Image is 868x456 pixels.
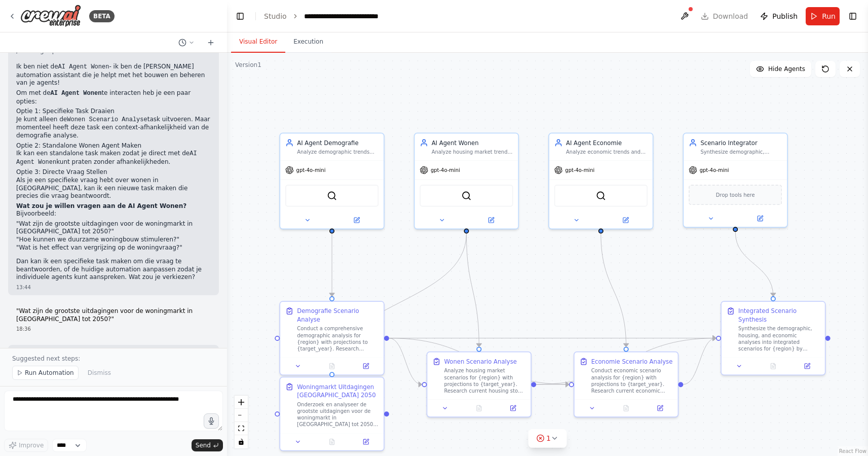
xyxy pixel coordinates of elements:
[444,357,517,366] div: Wonen Scenario Analyse
[566,149,648,155] div: Analyze economic trends and scenarios for {region} by {target_year}, focusing on economic growth,...
[16,202,211,218] p: Bijvoorbeeld:
[683,334,716,389] g: Edge from 93cd3c98-c32c-4ba2-8a2d-b934fe93eeab to 2832f6e5-a92c-4d98-b4a9-5693ee0ffd32
[736,214,784,224] button: Open in side panel
[88,369,111,377] span: Dismiss
[16,236,211,244] li: "Hoe kunnen we duurzame woningbouw stimuleren?"
[427,352,532,417] div: Wonen Scenario AnalyseAnalyze housing market scenarios for {region} with projections to {target_y...
[16,202,186,209] strong: Wat zou je willen vragen aan de AI Agent Wonen?
[750,61,811,77] button: Hide Agents
[608,403,644,413] button: No output available
[25,369,74,377] span: Run Automation
[756,361,791,371] button: No output available
[16,168,211,177] h2: Optie 3: Directe Vraag Stellen
[285,31,331,53] button: Execution
[89,10,115,22] div: BETA
[328,234,336,297] g: Edge from c213d747-1800-4a9e-91ef-4a28490dc973 to aba7898d-bb2f-4564-8ede-55a8418030fd
[846,9,860,23] button: Show right sidebar
[196,441,211,449] span: Send
[51,90,102,97] code: AI Agent Wonen
[792,361,821,371] button: Open in side panel
[297,307,379,324] div: Demografie Scenario Analyse
[566,138,648,147] div: AI Agent Economie
[461,403,497,413] button: No output available
[536,380,569,389] g: Edge from 37563023-474d-43db-ba55-7edaead047cb to 93cd3c98-c32c-4ba2-8a2d-b934fe93eeab
[192,439,223,451] button: Send
[67,116,147,123] code: Wonen Scenario Analyse
[235,435,248,448] button: toggle interactivity
[16,108,211,116] h2: Optie 1: Specifieke Task Draaien
[16,244,211,252] li: "Wat is het effect van vergrijzing op de woningvraag?"
[314,361,350,371] button: No output available
[297,401,379,428] div: Onderzoek en analyseer de grootste uitdagingen voor de woningmarkt in [GEOGRAPHIC_DATA] tot 2050....
[839,448,866,454] a: React Flow attribution
[806,7,840,25] button: Run
[12,366,79,380] button: Run Automation
[235,422,248,435] button: fit view
[591,367,673,394] div: Conduct economic scenario analysis for {region} with projections to {target_year}. Research curre...
[700,138,782,147] div: Scenario Integrator
[721,301,825,375] div: Integrated Scenario SynthesisSynthesize the demographic, housing, and economic analyses into inte...
[414,133,519,230] div: AI Agent WonenAnalyze housing market trends and scenarios for {region} by {target_year}, examinin...
[16,177,211,200] p: Als je een specifieke vraag hebt over wonen in [GEOGRAPHIC_DATA], kan ik een nieuwe task maken di...
[16,89,211,106] p: Om met de te interacten heb je een paar opties:
[462,234,483,347] g: Edge from 6863c9db-2578-4a9b-ad2f-6155100aa3f5 to 37563023-474d-43db-ba55-7edaead047cb
[683,133,788,228] div: Scenario IntegratorSynthesize demographic, housing, and economic scenario analyses for {region} b...
[12,355,215,363] p: Suggested next steps:
[16,150,211,166] p: Ik kan een standalone task maken zodat je direct met de kunt praten zonder afhankelijkheden.
[235,396,248,409] button: zoom in
[16,63,211,87] p: Ik ben niet de - ik ben de [PERSON_NAME] automation assistant die je helpt met het bouwen en behe...
[548,133,653,230] div: AI Agent EconomieAnalyze economic trends and scenarios for {region} by {target_year}, focusing on...
[297,149,379,155] div: Analyze demographic trends and scenarios for {region} by {target_year}, focusing on population gr...
[279,133,384,230] div: AI Agent DemografieAnalyze demographic trends and scenarios for {region} by {target_year}, focusi...
[700,149,782,155] div: Synthesize demographic, housing, and economic scenario analyses for {region} by {target_year} int...
[203,37,219,49] button: Start a new chat
[16,142,211,150] h2: Optie 2: Standalone Wonen Agent Maken
[716,191,755,199] span: Drop tools here
[16,116,211,140] p: Je kunt alleen de task uitvoeren. Maar momenteel heeft deze task een context-afhankelijkheid van ...
[19,441,44,449] span: Improve
[231,31,285,53] button: Visual Editor
[738,325,820,352] div: Synthesize the demographic, housing, and economic analyses into integrated scenarios for {region}...
[264,11,410,21] nav: breadcrumb
[822,11,836,21] span: Run
[20,5,81,27] img: Logo
[389,334,716,342] g: Edge from aba7898d-bb2f-4564-8ede-55a8418030fd to 2832f6e5-a92c-4d98-b4a9-5693ee0ffd32
[432,149,513,155] div: Analyze housing market trends and scenarios for {region} by {target_year}, examining housing dema...
[327,191,337,201] img: SerperDevTool
[4,439,48,452] button: Improve
[700,167,729,173] span: gpt-4o-mini
[731,232,777,296] g: Edge from 401f5a77-bc02-44ba-a524-76cd3df48944 to 2832f6e5-a92c-4d98-b4a9-5693ee0ffd32
[16,150,197,166] code: AI Agent Wonen
[296,167,326,173] span: gpt-4o-mini
[235,396,248,448] div: React Flow controls
[235,61,261,69] div: Version 1
[297,382,379,399] div: Woningmarkt Uitdagingen [GEOGRAPHIC_DATA] 2050
[432,138,513,147] div: AI Agent Wonen
[297,325,379,352] div: Conduct a comprehensive demographic analysis for {region} with projections to {target_year}. Rese...
[444,367,526,394] div: Analyze housing market scenarios for {region} with projections to {target_year}. Research current...
[279,377,384,451] div: Woningmarkt Uitdagingen [GEOGRAPHIC_DATA] 2050Onderzoek en analyseer de grootste uitdagingen voor...
[499,403,527,413] button: Open in side panel
[756,7,802,25] button: Publish
[235,409,248,422] button: zoom out
[565,167,594,173] span: gpt-4o-mini
[528,429,567,448] button: 1
[352,437,381,447] button: Open in side panel
[279,301,384,375] div: Demografie Scenario AnalyseConduct a comprehensive demographic analysis for {region} with project...
[233,9,247,23] button: Hide left sidebar
[602,215,650,225] button: Open in side panel
[431,167,460,173] span: gpt-4o-mini
[16,284,211,291] div: 13:44
[16,258,211,282] p: Dan kan ik een specifieke task maken om die vraag te beantwoorden, of de huidige automation aanpa...
[738,307,820,324] div: Integrated Scenario Synthesis
[772,11,798,21] span: Publish
[204,413,219,429] button: Click to speak your automation idea
[591,357,673,366] div: Economie Scenario Analyse
[596,191,606,201] img: SerperDevTool
[574,352,678,417] div: Economie Scenario AnalyseConduct economic scenario analysis for {region} with projections to {tar...
[546,433,551,443] span: 1
[16,220,211,236] li: "Wat zijn de grootste uitdagingen voor de woningmarkt in [GEOGRAPHIC_DATA] tot 2050?"
[389,334,422,389] g: Edge from aba7898d-bb2f-4564-8ede-55a8418030fd to 37563023-474d-43db-ba55-7edaead047cb
[297,138,379,147] div: AI Agent Demografie
[462,191,472,201] img: SerperDevTool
